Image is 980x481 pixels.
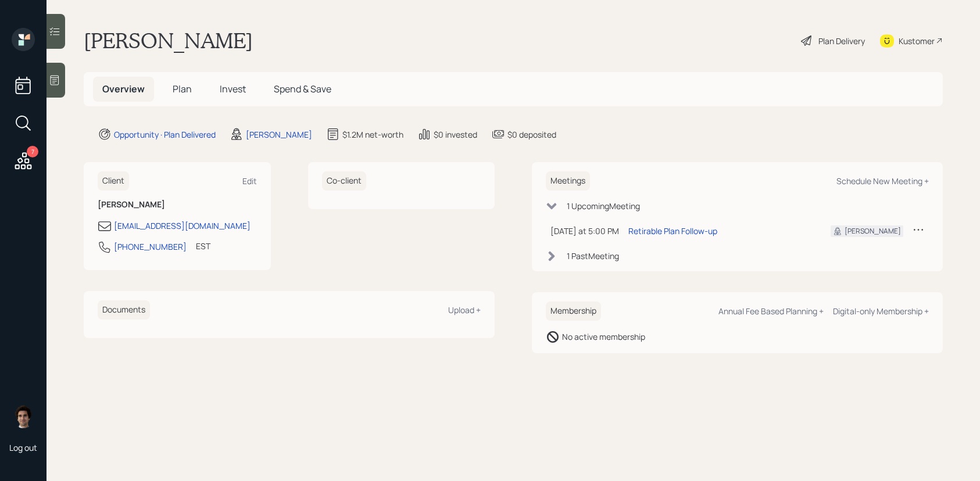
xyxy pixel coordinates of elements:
div: $1.2M net-worth [342,128,403,141]
span: Invest [220,82,246,95]
h6: Meetings [546,171,590,191]
div: Retirable Plan Follow-up [628,225,717,237]
img: harrison-schaefer-headshot-2.png [12,405,35,428]
div: 1 Upcoming Meeting [567,200,640,212]
h6: Client [98,171,129,191]
div: [DATE] at 5:00 PM [550,225,619,237]
h6: [PERSON_NAME] [98,200,257,210]
h6: Membership [546,301,601,321]
div: [PERSON_NAME] [845,226,901,236]
div: $0 invested [434,128,477,141]
div: No active membership [562,331,645,343]
div: [PHONE_NUMBER] [114,240,187,253]
div: EST [196,240,210,252]
div: 1 Past Meeting [567,250,619,262]
div: Plan Delivery [818,35,865,47]
div: Upload + [448,304,481,315]
div: Edit [242,175,257,186]
div: 7 [27,146,38,157]
div: Log out [9,442,37,453]
div: $0 deposited [507,128,556,141]
span: Overview [102,82,145,95]
h6: Documents [98,300,150,320]
div: Annual Fee Based Planning + [718,306,824,317]
div: [EMAIL_ADDRESS][DOMAIN_NAME] [114,220,251,232]
div: [PERSON_NAME] [246,128,312,141]
span: Plan [173,82,192,95]
span: Spend & Save [274,82,331,95]
div: Digital-only Membership + [833,306,929,317]
div: Opportunity · Plan Delivered [114,128,216,141]
h6: Co-client [322,171,366,191]
div: Schedule New Meeting + [836,175,929,186]
h1: [PERSON_NAME] [84,28,253,53]
div: Kustomer [899,35,935,47]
